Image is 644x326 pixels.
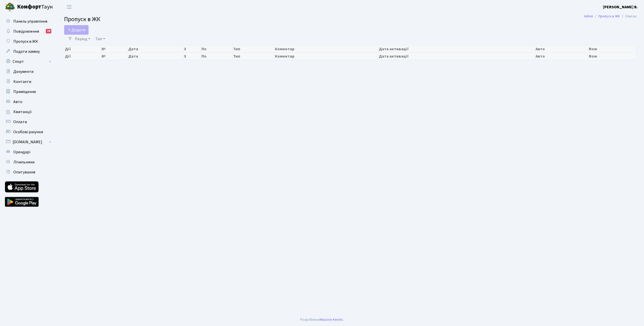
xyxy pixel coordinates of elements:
span: Лічильники [13,159,34,165]
a: Приміщення [3,87,53,97]
a: Особові рахунки [3,127,53,137]
a: Тип [93,35,107,43]
th: Row [588,53,636,60]
a: Панель управління [3,16,53,26]
a: Квитанції [3,107,53,117]
a: Додати [64,25,89,35]
span: Особові рахунки [13,129,43,135]
a: Admin [584,14,593,19]
th: Коментар [274,45,378,53]
span: Документи [13,69,33,74]
a: Пропуск в ЖК [3,36,53,46]
span: Контакти [13,79,31,84]
a: Опитування [3,167,53,177]
th: Дата активації [378,45,535,53]
nav: breadcrumb [576,11,644,22]
a: Подати заявку [3,46,53,57]
th: З [183,53,201,60]
a: Лічильники [3,157,53,167]
th: Row [588,45,636,53]
span: Пропуск в ЖК [64,15,100,24]
a: Оплати [3,117,53,127]
th: По [201,45,233,53]
th: № [101,53,128,60]
span: Оплати [13,119,27,125]
a: Період [73,35,92,43]
th: Тип [233,53,274,60]
th: Дії [64,45,101,53]
button: Переключити навігацію [63,3,75,11]
a: Massive Kinetic [320,317,343,322]
b: [PERSON_NAME] В. [603,4,638,10]
span: Додати [67,27,85,33]
a: Контакти [3,77,53,87]
a: Авто [3,97,53,107]
span: Авто [13,99,22,105]
a: Пропуск в ЖК [598,14,620,19]
span: Орендарі [13,149,30,155]
th: Дії [64,53,101,60]
span: Повідомлення [13,29,39,34]
img: logo.png [5,2,15,12]
a: Повідомлення19 [3,26,53,36]
li: Список [620,14,636,19]
a: Спорт [3,57,53,67]
a: Документи [3,67,53,77]
th: Дата [128,53,183,60]
th: Дата [128,45,183,53]
th: Тип [233,45,274,53]
span: Опитування [13,169,35,175]
th: По [201,53,233,60]
span: Панель управління [13,19,47,24]
th: З [183,45,201,53]
div: 19 [46,29,51,33]
span: Квитанції [13,109,32,115]
th: Коментар [274,53,378,60]
a: Орендарі [3,147,53,157]
th: Авто [535,45,588,53]
span: Таун [17,3,53,11]
span: Подати заявку [13,49,40,54]
b: Комфорт [17,3,41,11]
span: Пропуск в ЖК [13,39,38,44]
th: Дата активації [378,53,535,60]
a: [DOMAIN_NAME] [3,137,53,147]
span: Приміщення [13,89,36,95]
div: Розроблено . [300,317,344,322]
th: № [101,45,128,53]
a: [PERSON_NAME] В. [603,4,638,10]
th: Авто [535,53,588,60]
